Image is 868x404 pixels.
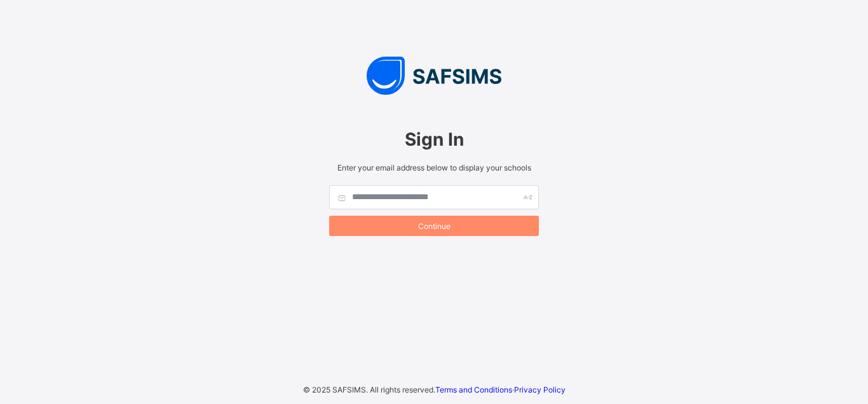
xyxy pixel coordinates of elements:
span: © 2025 SAFSIMS. All rights reserved. [303,385,435,394]
span: · [435,385,566,394]
span: Sign In [329,129,539,150]
img: SAFSIMS Logo [316,57,552,95]
span: Enter your email address below to display your schools [329,163,539,172]
span: Continue [339,221,529,231]
a: Privacy Policy [514,385,566,394]
a: Terms and Conditions [435,385,512,394]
